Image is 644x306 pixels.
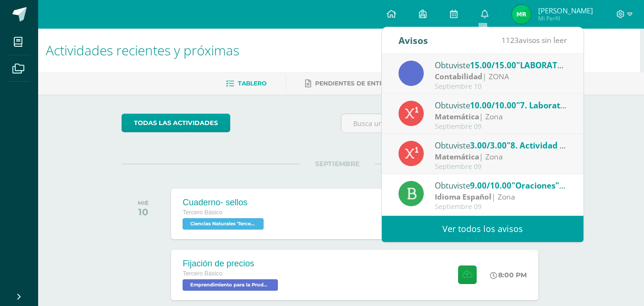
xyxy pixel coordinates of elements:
a: Ver todos los avisos [382,216,583,242]
strong: Matemática [435,111,479,122]
span: [PERSON_NAME] [538,6,593,15]
span: Ciencias Naturales 'Tercero Básico A' [183,218,264,230]
input: Busca una actividad próxima aquí... [341,114,552,133]
div: Avisos [399,27,428,53]
a: todas las Actividades [122,114,230,132]
span: 9.00/10.00 [470,180,511,191]
div: Obtuviste en [435,59,567,71]
div: Obtuviste en [435,139,567,151]
strong: Contabilidad [435,71,482,82]
span: Tercero Básico [183,209,222,216]
div: Septiembre 09 [435,123,567,131]
div: Fijación de precios [183,259,280,269]
img: 50cd1a8907a24cc3df53b9591a0b9fcf.png [512,5,531,24]
div: Septiembre 10 [435,83,567,91]
strong: Idioma Español [435,191,491,202]
div: | Zona [435,191,567,202]
span: Emprendimiento para la Productividad 'Tercero Básico A' [183,279,278,291]
div: Septiembre 09 [435,203,567,211]
span: SEPTIEMBRE [300,159,375,168]
span: Pendientes de entrega [315,80,397,87]
div: Septiembre 09 [435,163,567,171]
span: Tablero [238,80,266,87]
div: | ZONA [435,71,567,82]
span: Tercero Básico [183,270,222,277]
div: | Zona [435,111,567,122]
span: 3.00/3.00 [470,140,507,151]
span: avisos sin leer [501,35,567,45]
span: Mi Perfil [538,14,593,22]
span: Actividades recientes y próximas [46,41,239,59]
span: "Oraciones" [511,180,565,191]
div: Obtuviste en [435,179,567,191]
div: Obtuviste en [435,99,567,111]
span: 1123 [501,35,519,45]
div: 10 [138,206,149,218]
div: 8:00 PM [490,271,527,279]
a: Pendientes de entrega [305,76,397,91]
a: Tablero [226,76,266,91]
span: 10.00/10.00 [470,100,516,111]
div: | Zona [435,151,567,162]
div: Cuaderno- sellos [183,198,266,208]
div: MIÉ [138,200,149,206]
span: 15.00/15.00 [470,60,516,71]
strong: Matemática [435,151,479,162]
